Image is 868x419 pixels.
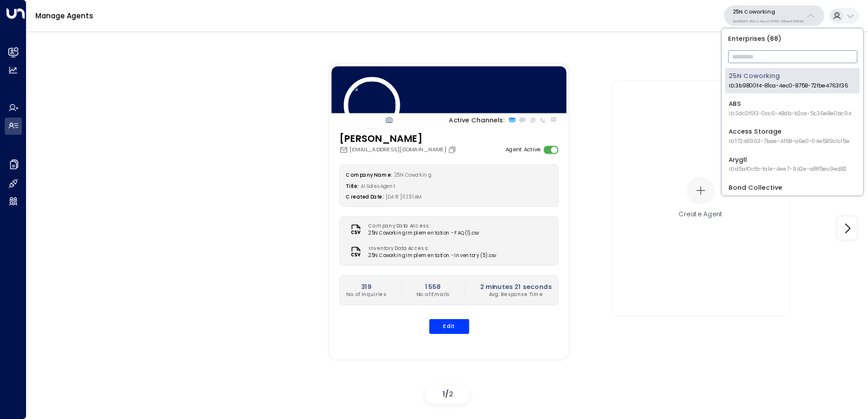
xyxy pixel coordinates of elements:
div: Arygll [729,155,847,174]
span: ID: 3b9800f4-81ca-4ec0-8758-72fbe4763f36 [729,82,848,90]
span: 2 [449,389,453,399]
p: No. of Inquiries [346,291,386,298]
button: 25N Coworking3b9800f4-81ca-4ec0-8758-72fbe4763f36 [724,5,824,26]
span: ID: 17248963-7bae-4f68-a6e0-04e589c1c15e [729,138,850,146]
label: Inventory Data Access: [368,245,492,252]
span: [DATE] 01:51 AM [386,194,422,200]
label: Company Name: [346,171,391,178]
p: No. of Emails [416,291,449,298]
div: ABS [729,99,851,118]
label: Created Date: [346,194,383,200]
span: ID: d5af0cfb-fa1e-4ee7-942e-a8ff5ec9ed82 [729,165,847,174]
div: [EMAIL_ADDRESS][DOMAIN_NAME] [339,145,458,154]
div: Bond Collective [729,183,853,202]
span: 1 [442,389,445,399]
button: Edit [429,319,469,334]
span: ID: 3dc2f6f3-0cc6-48db-b2ce-5c36e8e0bc94 [729,110,851,118]
h2: 319 [346,282,386,291]
span: 25N Coworking Implementation - FAQ (1).csv [368,230,479,237]
h2: 2 minutes 21 seconds [479,282,552,291]
p: Active Channels: [449,115,505,125]
label: Company Data Access: [368,223,475,230]
h2: 1558 [416,282,449,291]
div: 25N Coworking [729,72,848,90]
p: 3b9800f4-81ca-4ec0-8758-72fbe4763f36 [733,19,804,24]
label: Agent Active [505,145,540,154]
div: / [425,385,469,404]
p: 25N Coworking [733,8,804,15]
img: 84_headshot.jpg [343,77,399,133]
button: Copy [448,145,458,154]
span: 25N Coworking [394,171,430,178]
a: Manage Agents [35,11,93,21]
span: 25N Coworking Implementation - Inventory (5).csv [368,252,496,259]
p: Avg. Response Time [479,291,552,298]
p: Enterprises ( 88 ) [725,32,860,46]
label: Title: [346,183,358,189]
div: Create Agent [678,210,723,219]
span: AI Sales Agent [361,183,396,189]
h3: [PERSON_NAME] [339,131,458,145]
div: Access Storage [729,127,850,145]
